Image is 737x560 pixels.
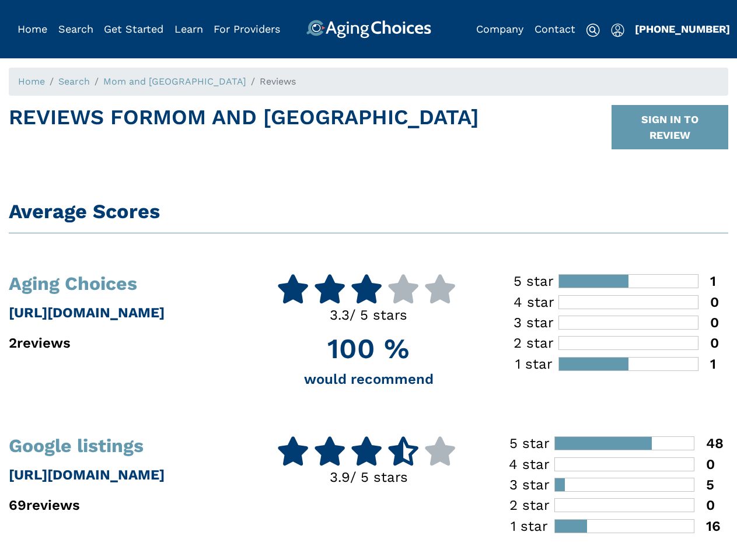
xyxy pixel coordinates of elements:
p: 3.9 / 5 stars [254,467,483,488]
div: Popover trigger [611,20,624,38]
p: [URL][DOMAIN_NAME] [9,464,237,485]
div: 5 [694,478,714,492]
div: 1 [698,357,716,371]
a: Home [18,76,45,87]
nav: breadcrumb [9,68,728,96]
div: 1 star [505,519,554,533]
div: 16 [694,519,721,533]
p: [URL][DOMAIN_NAME] [9,302,237,323]
a: Search [58,23,93,35]
a: [PHONE_NUMBER] [635,23,730,35]
img: user-icon.svg [611,23,624,37]
p: 2 reviews [9,332,237,353]
a: For Providers [214,23,280,35]
div: 4 star [509,295,559,309]
div: 0 [694,457,715,471]
h1: Aging Choices [9,274,237,293]
div: 1 [698,274,716,288]
p: 69 reviews [9,495,237,516]
a: Get Started [104,23,163,35]
div: 0 [698,316,719,330]
a: Contact [535,23,575,35]
button: SIGN IN TO REVIEW [612,105,728,149]
div: 4 star [505,457,554,471]
h1: Average Scores [9,199,728,223]
div: 48 [694,436,724,450]
div: 3 star [505,478,554,492]
div: 5 star [509,274,559,288]
div: 0 [698,295,719,309]
a: Company [476,23,523,35]
h1: Reviews For Mom and [GEOGRAPHIC_DATA] [9,105,479,149]
p: 100 % [254,335,483,363]
div: 5 star [505,436,554,450]
div: 0 [694,498,715,512]
div: 0 [698,336,719,350]
img: search-icon.svg [586,23,600,37]
div: Popover trigger [58,20,93,38]
div: 2 star [509,336,559,350]
div: 3 star [509,316,559,330]
a: Mom and [GEOGRAPHIC_DATA] [103,76,246,87]
span: Reviews [260,76,296,87]
a: Home [18,23,47,35]
a: Search [58,76,90,87]
a: Learn [174,23,203,35]
div: 2 star [505,498,554,512]
h1: Google listings [9,436,237,455]
img: AgingChoices [306,20,431,38]
p: would recommend [254,372,483,386]
p: 3.3 / 5 stars [254,304,483,325]
div: 1 star [509,357,559,371]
